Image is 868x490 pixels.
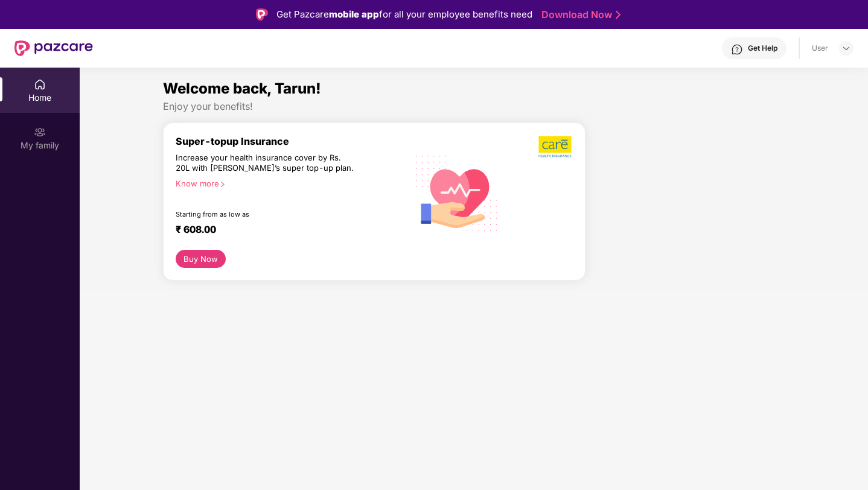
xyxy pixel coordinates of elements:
img: Stroke [616,8,621,21]
div: Increase your health insurance cover by Rs. 20L with [PERSON_NAME]’s super top-up plan. [176,153,356,174]
img: New Pazcare Logo [14,40,93,56]
img: svg+xml;base64,PHN2ZyB4bWxucz0iaHR0cDovL3d3dy53My5vcmcvMjAwMC9zdmciIHhtbG5zOnhsaW5rPSJodHRwOi8vd3... [407,142,507,243]
div: Get Help [748,43,777,53]
div: Starting from as low as [176,210,356,218]
img: Logo [256,8,268,21]
strong: mobile app [329,8,379,20]
div: Super-topup Insurance [176,135,407,147]
a: Download Now [541,8,617,21]
button: Buy Now [176,250,226,268]
span: Welcome back, Tarun! [163,80,321,97]
div: ₹ 608.00 [176,223,395,238]
img: b5dec4f62d2307b9de63beb79f102df3.png [538,135,573,158]
div: Enjoy your benefits! [163,100,785,113]
div: Know more [176,179,400,187]
span: right [219,181,226,188]
div: User [812,43,828,53]
img: svg+xml;base64,PHN2ZyBpZD0iSG9tZSIgeG1sbnM9Imh0dHA6Ly93d3cudzMub3JnLzIwMDAvc3ZnIiB3aWR0aD0iMjAiIG... [34,78,46,91]
img: svg+xml;base64,PHN2ZyB3aWR0aD0iMjAiIGhlaWdodD0iMjAiIHZpZXdCb3g9IjAgMCAyMCAyMCIgZmlsbD0ibm9uZSIgeG... [34,126,46,138]
img: svg+xml;base64,PHN2ZyBpZD0iSGVscC0zMngzMiIgeG1sbnM9Imh0dHA6Ly93d3cudzMub3JnLzIwMDAvc3ZnIiB3aWR0aD... [731,43,743,56]
img: svg+xml;base64,PHN2ZyBpZD0iRHJvcGRvd24tMzJ4MzIiIHhtbG5zPSJodHRwOi8vd3d3LnczLm9yZy8yMDAwL3N2ZyIgd2... [841,43,851,53]
div: Get Pazcare for all your employee benefits need [276,7,532,22]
